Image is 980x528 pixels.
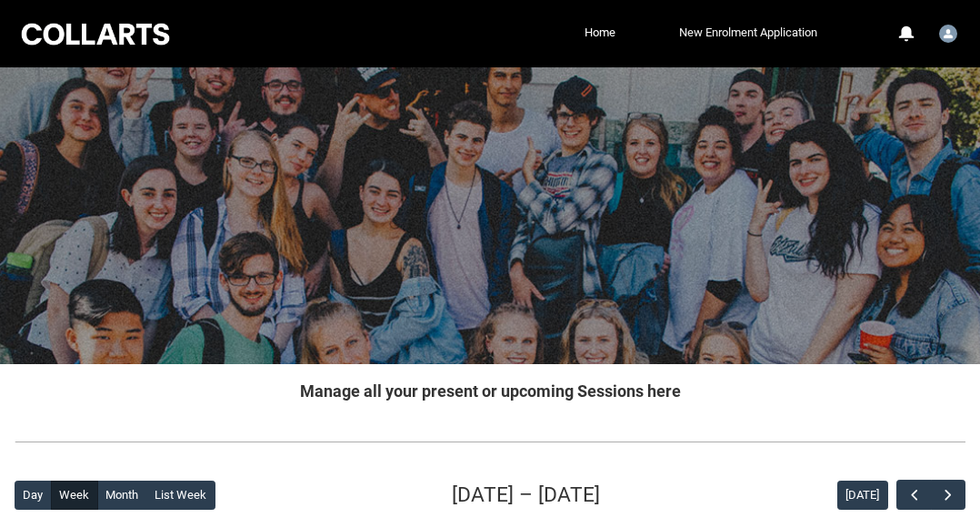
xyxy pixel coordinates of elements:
[580,19,620,46] a: Home
[15,379,965,403] h2: Manage all your present or upcoming Sessions here
[97,481,147,510] button: Month
[146,481,215,510] button: List Week
[51,481,98,510] button: Week
[15,481,52,510] button: Day
[15,434,965,451] img: REDU_GREY_LINE
[896,480,931,510] button: Previous Week
[935,17,962,46] button: User Profile Student.ablackm.20253151
[837,481,888,510] button: [DATE]
[452,480,600,511] h2: [DATE] – [DATE]
[675,19,822,46] a: New Enrolment Application
[931,480,965,510] button: Next Week
[939,25,957,43] img: Student.ablackm.20253151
